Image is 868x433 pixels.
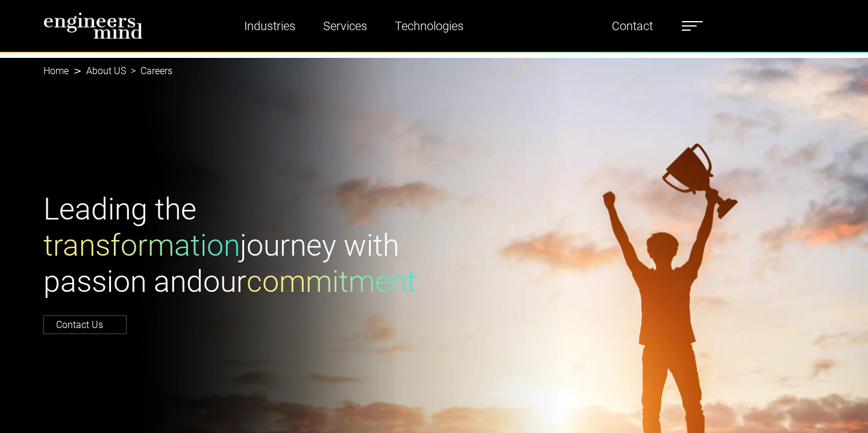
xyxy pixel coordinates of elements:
li: Careers [126,64,172,78]
a: About US [86,65,126,77]
a: Contact [607,12,658,40]
a: Industries [239,12,300,40]
span: commitment [247,264,417,299]
span: transformation [43,228,240,263]
a: Technologies [390,12,468,40]
h1: Leading the journey with passion and our [43,191,427,300]
img: logo [43,12,143,39]
nav: breadcrumb [43,58,825,84]
a: Services [318,12,372,40]
a: Home [43,65,69,77]
a: Contact Us [43,315,127,334]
